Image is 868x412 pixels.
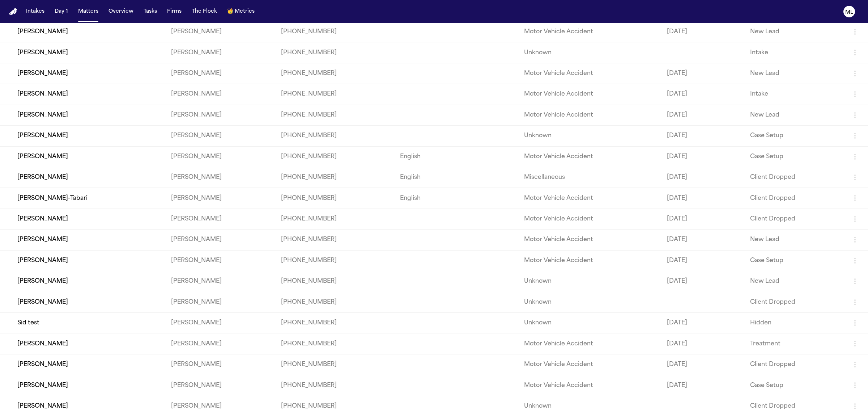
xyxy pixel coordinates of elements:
[165,292,275,312] td: [PERSON_NAME]
[275,250,394,271] td: [PHONE_NUMBER]
[52,5,71,18] button: Day 1
[394,167,518,188] td: English
[165,333,275,354] td: [PERSON_NAME]
[744,21,845,42] td: New Lead
[744,42,845,63] td: Intake
[275,84,394,105] td: [PHONE_NUMBER]
[744,250,845,271] td: Case Setup
[518,63,661,84] td: Motor Vehicle Accident
[518,375,661,396] td: Motor Vehicle Accident
[275,271,394,292] td: [PHONE_NUMBER]
[275,375,394,396] td: [PHONE_NUMBER]
[275,188,394,209] td: [PHONE_NUMBER]
[744,167,845,188] td: Client Dropped
[744,188,845,209] td: Client Dropped
[744,313,845,333] td: Hidden
[275,313,394,333] td: [PHONE_NUMBER]
[661,375,744,396] td: [DATE]
[518,271,661,292] td: Unknown
[744,230,845,250] td: New Lead
[518,313,661,333] td: Unknown
[518,167,661,188] td: Miscellaneous
[661,209,744,229] td: [DATE]
[661,84,744,105] td: [DATE]
[275,21,394,42] td: [PHONE_NUMBER]
[518,42,661,63] td: Unknown
[275,146,394,167] td: [PHONE_NUMBER]
[165,188,275,209] td: [PERSON_NAME]
[165,21,275,42] td: [PERSON_NAME]
[165,354,275,375] td: [PERSON_NAME]
[518,354,661,375] td: Motor Vehicle Accident
[744,105,845,125] td: New Lead
[165,42,275,63] td: [PERSON_NAME]
[165,209,275,229] td: [PERSON_NAME]
[141,5,160,18] button: Tasks
[224,5,258,18] button: crownMetrics
[661,230,744,250] td: [DATE]
[275,63,394,84] td: [PHONE_NUMBER]
[165,63,275,84] td: [PERSON_NAME]
[9,8,17,15] img: Finch Logo
[23,5,47,18] button: Intakes
[744,209,845,229] td: Client Dropped
[661,63,744,84] td: [DATE]
[518,230,661,250] td: Motor Vehicle Accident
[518,209,661,229] td: Motor Vehicle Accident
[165,146,275,167] td: [PERSON_NAME]
[9,8,17,15] a: Home
[661,167,744,188] td: [DATE]
[165,126,275,146] td: [PERSON_NAME]
[518,188,661,209] td: Motor Vehicle Accident
[661,188,744,209] td: [DATE]
[744,146,845,167] td: Case Setup
[744,63,845,84] td: New Lead
[275,230,394,250] td: [PHONE_NUMBER]
[189,5,220,18] button: The Flock
[518,105,661,125] td: Motor Vehicle Accident
[275,333,394,354] td: [PHONE_NUMBER]
[518,126,661,146] td: Unknown
[518,250,661,271] td: Motor Vehicle Accident
[661,105,744,125] td: [DATE]
[661,146,744,167] td: [DATE]
[275,292,394,312] td: [PHONE_NUMBER]
[661,271,744,292] td: [DATE]
[165,271,275,292] td: [PERSON_NAME]
[744,84,845,105] td: Intake
[165,313,275,333] td: [PERSON_NAME]
[518,84,661,105] td: Motor Vehicle Accident
[75,5,101,18] button: Matters
[661,354,744,375] td: [DATE]
[165,230,275,250] td: [PERSON_NAME]
[661,126,744,146] td: [DATE]
[275,42,394,63] td: [PHONE_NUMBER]
[275,167,394,188] td: [PHONE_NUMBER]
[165,84,275,105] td: [PERSON_NAME]
[744,375,845,396] td: Case Setup
[394,146,518,167] td: English
[275,354,394,375] td: [PHONE_NUMBER]
[394,188,518,209] td: English
[518,146,661,167] td: Motor Vehicle Accident
[744,271,845,292] td: New Lead
[165,105,275,125] td: [PERSON_NAME]
[661,333,744,354] td: [DATE]
[661,250,744,271] td: [DATE]
[164,5,184,18] a: Firms
[106,5,136,18] button: Overview
[275,209,394,229] td: [PHONE_NUMBER]
[744,126,845,146] td: Case Setup
[275,126,394,146] td: [PHONE_NUMBER]
[744,292,845,312] td: Client Dropped
[165,167,275,188] td: [PERSON_NAME]
[744,354,845,375] td: Client Dropped
[275,105,394,125] td: [PHONE_NUMBER]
